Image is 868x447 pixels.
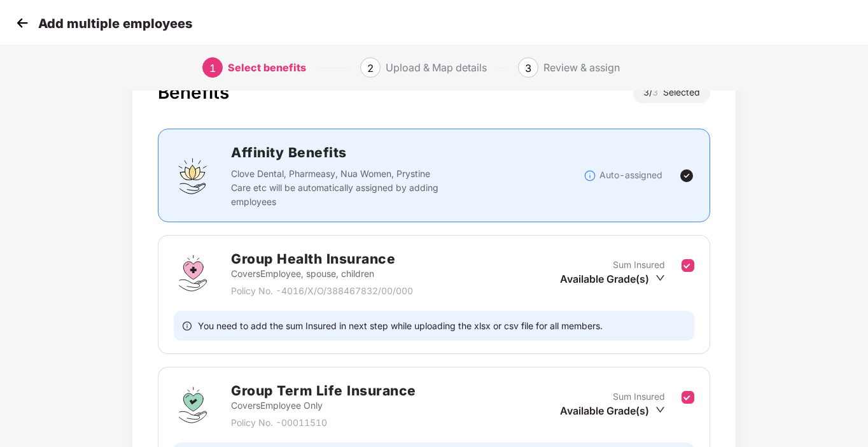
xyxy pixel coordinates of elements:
[38,16,192,31] p: Add multiple employees
[679,168,694,183] img: svg+xml;base64,PHN2ZyBpZD0iVGljay0yNHgyNCIgeG1sbnM9Imh0dHA6Ly93d3cudzMub3JnLzIwMDAvc3ZnIiB3aWR0aD...
[613,390,665,404] p: Sum Insured
[174,254,212,292] img: svg+xml;base64,PHN2ZyBpZD0iR3JvdXBfSGVhbHRoX0luc3VyYW5jZSIgZGF0YS1uYW1lPSJHcm91cCBIZWFsdGggSW5zdX...
[543,57,620,78] div: Review & assign
[231,399,416,413] p: Covers Employee Only
[367,62,374,74] span: 2
[231,284,413,298] p: Policy No. - 4016/X/O/388467832/00/000
[209,62,216,74] span: 1
[386,57,487,78] div: Upload & Map details
[599,168,662,182] p: Auto-assigned
[584,169,596,182] img: svg+xml;base64,PHN2ZyBpZD0iSW5mb18tXzMyeDMyIiBkYXRhLW5hbWU9IkluZm8gLSAzMngzMiIgeG1sbnM9Imh0dHA6Ly...
[231,380,416,401] h2: Group Term Life Insurance
[231,248,413,269] h2: Group Health Insurance
[613,258,665,272] p: Sum Insured
[655,273,665,283] span: down
[228,57,306,78] div: Select benefits
[231,416,416,430] p: Policy No. - 00011510
[560,272,665,286] div: Available Grade(s)
[560,404,665,418] div: Available Grade(s)
[525,62,531,74] span: 3
[231,142,583,163] h2: Affinity Benefits
[13,13,32,32] img: svg+xml;base64,PHN2ZyB4bWxucz0iaHR0cDovL3d3dy53My5vcmcvMjAwMC9zdmciIHdpZHRoPSIzMCIgaGVpZ2h0PSIzMC...
[174,386,212,424] img: svg+xml;base64,PHN2ZyBpZD0iR3JvdXBfVGVybV9MaWZlX0luc3VyYW5jZSIgZGF0YS1uYW1lPSJHcm91cCBUZXJtIExpZm...
[633,82,710,103] div: 3 / Selected
[174,157,212,195] img: svg+xml;base64,PHN2ZyBpZD0iQWZmaW5pdHlfQmVuZWZpdHMiIGRhdGEtbmFtZT0iQWZmaW5pdHkgQmVuZWZpdHMiIHhtbG...
[231,167,442,209] p: Clove Dental, Pharmeasy, Nua Women, Prystine Care etc will be automatically assigned by adding em...
[183,320,192,332] span: info-circle
[652,87,663,97] span: 3
[158,82,229,103] div: Benefits
[655,405,665,415] span: down
[198,320,603,332] span: You need to add the sum Insured in next step while uploading the xlsx or csv file for all members.
[231,267,413,281] p: Covers Employee, spouse, children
